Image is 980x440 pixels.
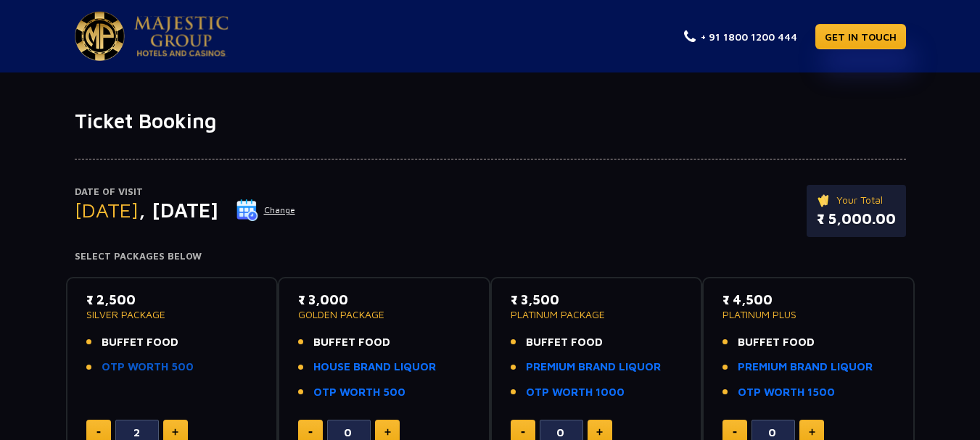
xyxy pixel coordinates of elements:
[75,251,906,262] h4: Select Packages Below
[809,428,815,436] img: plus
[86,290,258,310] p: ₹ 2,500
[75,12,125,61] img: Majestic Pride
[298,290,470,310] p: ₹ 3,000
[526,359,661,375] a: PREMIUM BRAND LIQUOR
[96,431,101,433] img: minus
[102,334,178,351] span: BUFFET FOOD
[817,192,896,208] p: Your Total
[738,384,835,401] a: OTP WORTH 1500
[139,198,218,222] span: , [DATE]
[526,334,603,351] span: BUFFET FOOD
[511,310,683,320] p: PLATINUM PACKAGE
[236,199,296,222] button: Change
[313,384,405,401] a: OTP WORTH 500
[738,359,873,375] a: PREMIUM BRAND LIQUOR
[722,310,894,320] p: PLATINUM PLUS
[384,428,391,436] img: plus
[733,431,737,433] img: minus
[75,198,139,222] span: [DATE]
[521,431,525,433] img: minus
[817,192,832,208] img: ticket
[684,29,797,44] a: + 91 1800 1200 444
[308,431,313,433] img: minus
[313,334,390,351] span: BUFFET FOOD
[815,24,906,49] a: GET IN TOUCH
[102,359,194,375] a: OTP WORTH 500
[313,359,436,375] a: HOUSE BRAND LIQUOR
[722,290,894,310] p: ₹ 4,500
[134,16,228,57] img: Majestic Pride
[596,428,603,436] img: plus
[172,428,178,436] img: plus
[817,208,896,230] p: ₹ 5,000.00
[526,384,625,401] a: OTP WORTH 1000
[738,334,815,351] span: BUFFET FOOD
[75,185,296,199] p: Date of Visit
[75,109,906,133] h1: Ticket Booking
[298,310,470,320] p: GOLDEN PACKAGE
[511,290,683,310] p: ₹ 3,500
[86,310,258,320] p: SILVER PACKAGE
